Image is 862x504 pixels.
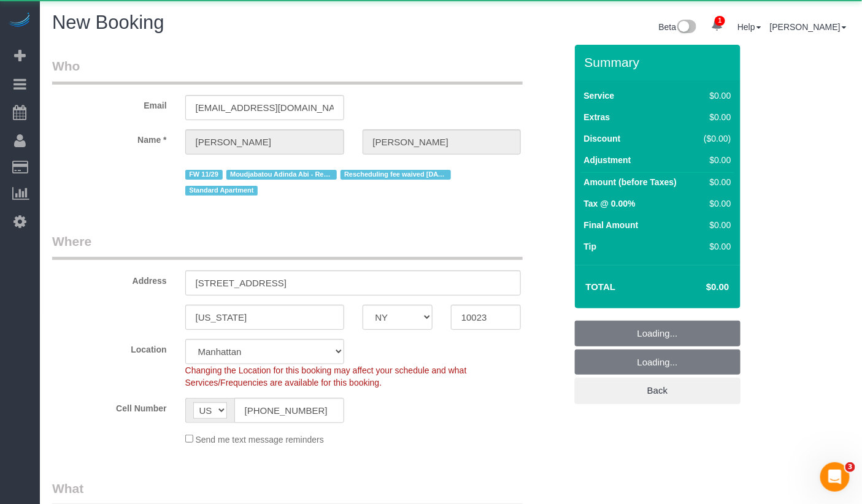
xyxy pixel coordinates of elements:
[699,197,731,210] div: $0.00
[43,339,176,356] label: Location
[584,176,677,188] label: Amount (before Taxes)
[737,22,761,32] a: Help
[699,90,731,102] div: $0.00
[52,57,523,85] legend: Who
[584,197,636,210] label: Tax @ 0.00%
[699,176,731,188] div: $0.00
[676,20,696,36] img: New interface
[584,154,631,166] label: Adjustment
[185,365,467,388] span: Changing the Location for this booking may affect your schedule and what Services/Frequencies are...
[699,219,731,231] div: $0.00
[185,305,344,330] input: City
[715,16,725,26] span: 1
[575,378,741,403] a: Back
[43,270,176,287] label: Address
[659,22,697,32] a: Beta
[43,398,176,414] label: Cell Number
[669,282,729,292] h4: $0.00
[845,462,855,472] span: 3
[185,95,344,120] input: Email
[363,129,521,155] input: Last Name
[585,55,734,69] h3: Summary
[584,111,610,123] label: Extras
[584,132,621,145] label: Discount
[185,170,223,180] span: FW 11/29
[451,305,521,330] input: Zip Code
[43,129,176,146] label: Name *
[584,219,639,231] label: Final Amount
[196,435,324,445] span: Send me text message reminders
[770,22,847,32] a: [PERSON_NAME]
[52,12,164,33] span: New Booking
[234,398,344,423] input: Cell Number
[820,462,850,492] iframe: Intercom live chat
[699,111,731,123] div: $0.00
[185,129,344,155] input: First Name
[52,232,523,260] legend: Where
[699,132,731,145] div: ($0.00)
[699,240,731,253] div: $0.00
[7,12,32,29] img: Automaid Logo
[586,281,616,292] strong: Total
[584,240,597,253] label: Tip
[43,95,176,112] label: Email
[705,12,729,39] a: 1
[584,90,615,102] label: Service
[699,154,731,166] div: $0.00
[185,186,258,196] span: Standard Apartment
[226,170,337,180] span: Moudjabatou Adinda Abi - Requested
[341,170,451,180] span: Rescheduling fee waived [DATE]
